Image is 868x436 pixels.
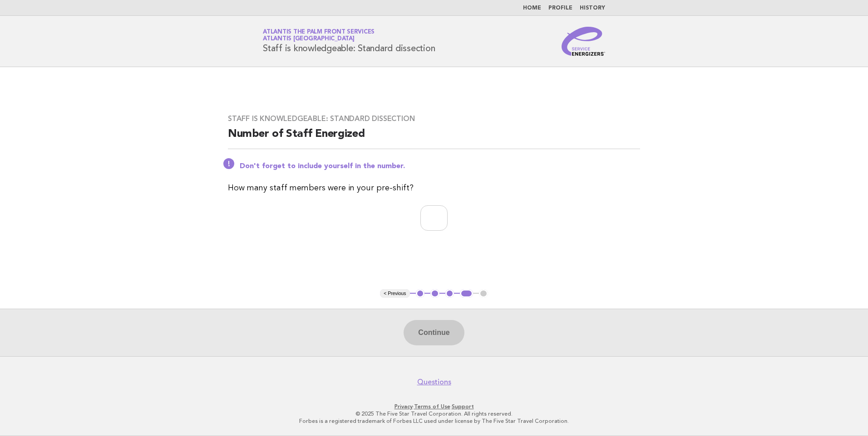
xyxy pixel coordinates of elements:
p: Don't forget to include yourself in the number. [240,162,640,171]
a: Privacy [395,403,413,410]
a: History [580,5,605,11]
p: © 2025 The Five Star Travel Corporation. All rights reserved. [156,410,712,417]
button: < Previous [380,289,409,298]
a: Home [523,5,541,11]
button: 2 [430,289,439,298]
a: Atlantis The Palm Front ServicesAtlantis [GEOGRAPHIC_DATA] [263,29,375,42]
a: Questions [417,378,451,387]
button: 1 [416,289,425,298]
button: 4 [460,289,473,298]
a: Terms of Use [414,403,450,410]
p: Forbes is a registered trademark of Forbes LLC used under license by The Five Star Travel Corpora... [156,417,712,425]
span: Atlantis [GEOGRAPHIC_DATA] [263,36,355,42]
button: 3 [445,289,454,298]
p: · · [156,403,712,410]
h3: Staff is knowledgeable: Standard dissection [228,114,640,123]
a: Support [452,403,474,410]
h1: Staff is knowledgeable: Standard dissection [263,29,435,53]
h2: Number of Staff Energized [228,127,640,149]
a: Profile [548,5,572,11]
img: Service Energizers [562,27,605,56]
p: How many staff members were in your pre-shift? [228,182,640,194]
